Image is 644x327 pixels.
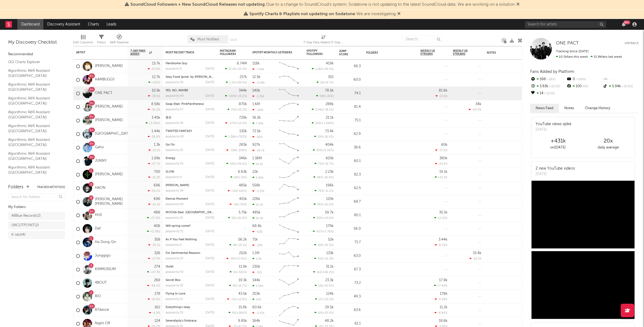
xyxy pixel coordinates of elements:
div: ( ) [225,135,247,138]
div: YES, NO, MAYBE [166,89,214,92]
div: -21.3 % [148,176,160,179]
a: YES, NO, MAYBE [166,89,188,92]
div: popularity: 36 [166,81,183,84]
span: ONE PACT [556,41,579,46]
div: popularity: 49 [166,95,184,98]
span: -16.4 % [323,135,333,138]
span: +29.4 % [236,81,246,84]
span: 1.26k [315,68,323,71]
span: Most Notified [197,38,219,41]
div: 82.3 [339,171,361,178]
span: -100 % [575,78,586,81]
div: 558k [252,184,260,187]
div: 60k [441,143,447,147]
span: -274 [229,122,235,125]
a: Ha Dong Qn [95,240,116,245]
div: Artist [76,51,117,54]
a: [PERSON_NAME] [95,172,123,177]
div: 2 new YouTube videos [536,166,575,171]
div: 217k [240,75,247,79]
div: ( ) [228,189,247,193]
div: 72.5k [252,129,261,133]
button: News Feed [530,104,559,113]
div: 419k [326,62,334,65]
div: Spotify Monthly Listeners [252,51,293,54]
div: [DATE] [205,149,214,152]
div: Energy [166,157,214,160]
div: -- [603,76,639,83]
div: 696 [154,184,160,187]
div: 16.2k [252,116,261,119]
a: Serendipity's Embrace [166,319,197,322]
a: UNCUTPOINT(2) [8,221,65,229]
span: -23.2 % [548,85,560,88]
span: -26 % [546,78,555,81]
a: AllBlue Records(2) [8,212,65,220]
span: 335 [230,163,235,166]
a: [PERSON_NAME] [95,118,123,123]
div: 485k [239,184,247,187]
a: SLOW [166,170,174,173]
div: 118k [252,62,260,65]
span: 284 [317,176,322,179]
a: Handsome Guy [166,62,187,65]
span: Weekly US Streams [420,49,439,56]
span: Tracking Since: [DATE] [556,50,588,53]
span: : We are investigating [249,12,396,16]
div: 7.83k [252,122,263,125]
span: -31 % [240,176,246,179]
svg: Chart title [277,154,301,168]
span: +39.6 % [236,163,246,166]
div: 7-Day Fans Added (7-Day Fans Added) [303,39,344,46]
a: HUS [95,213,102,218]
div: Filters [97,39,106,46]
span: -12.5 % [543,92,555,95]
div: 0 [566,76,602,83]
div: -33.5 % [148,94,160,98]
div: 8.58k [151,102,160,106]
span: 598 [320,95,325,98]
div: 66.3 [339,63,361,70]
div: UNCUTPOINT ( 2 ) [11,222,39,229]
span: 269 [315,122,321,125]
div: 700 [154,170,160,174]
span: +15.9 % [236,122,246,125]
a: Eternal Moment [166,198,188,200]
a: RIO [95,294,101,299]
div: -1.39k [252,95,265,98]
div: ( ) [226,162,247,166]
a: HAON [95,186,105,190]
span: 185 [234,176,239,179]
a: ONE PACT [556,41,579,46]
div: 62.9 [339,131,361,137]
button: Tracked Artists(51) [37,186,65,189]
div: ( ) [312,121,334,125]
div: 14 [530,90,566,97]
span: 219 [318,135,323,138]
a: Leads [103,19,120,30]
input: Search... [402,35,443,43]
a: As If You Feel Nothing [166,238,197,241]
a: Algorithmic A&R Assistant ([GEOGRAPHIC_DATA]) [8,95,60,106]
div: K-idol ( 4 ) [11,232,25,238]
div: 10.5k [152,89,160,92]
a: Charts [84,19,103,30]
span: +8.7 % [324,81,333,84]
div: 81.6k [439,89,447,92]
div: 404k [325,143,334,147]
div: 346k [239,157,247,160]
div: -20.9 % [469,108,481,111]
svg: Chart title [277,182,301,195]
div: Instagram Followers [220,49,239,56]
a: Algorithmic A&R Assistant ([GEOGRAPHIC_DATA]) [8,123,60,134]
div: 1.38M [252,157,262,160]
a: Discovery Assistant [43,19,84,30]
span: -31.7 % [324,163,333,166]
span: Dismiss [397,12,401,16]
div: popularity: 54 [166,162,183,165]
div: 283k [239,143,247,147]
a: Soap (feat. PinkPantheress) [166,103,204,106]
span: 1.7k [229,81,235,84]
div: [DATE] [536,127,571,132]
div: [DATE] [205,122,214,125]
